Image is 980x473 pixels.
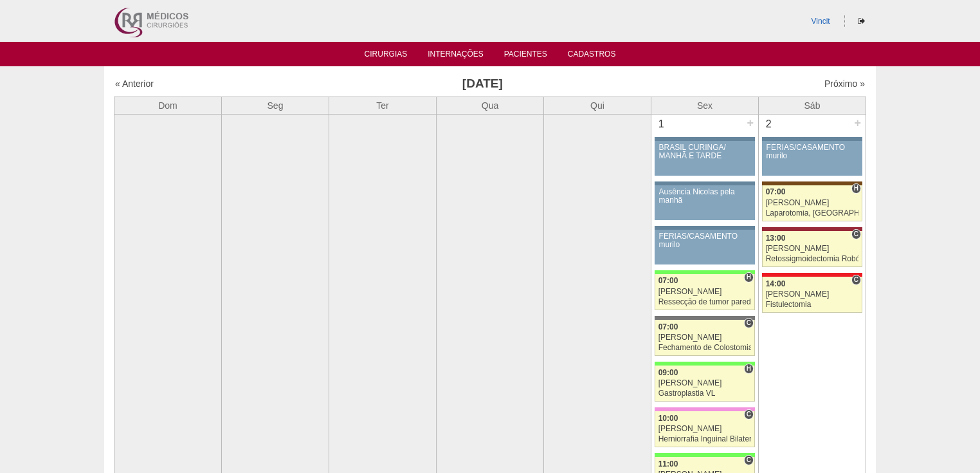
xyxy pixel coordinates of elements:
span: Hospital [744,364,754,374]
div: Key: Albert Einstein [655,407,755,411]
div: [PERSON_NAME] [658,288,752,296]
div: Ausência Nicolas pela manhã [659,188,751,205]
span: 07:00 [658,322,678,331]
span: Consultório [744,409,754,420]
a: Ausência Nicolas pela manhã [655,185,755,220]
a: FÉRIAS/CASAMENTO murilo [655,230,755,264]
a: H 09:00 [PERSON_NAME] Gastroplastia VL [655,366,755,402]
span: Consultório [744,318,754,328]
span: Consultório [744,455,754,465]
div: Laparotomia, [GEOGRAPHIC_DATA], Drenagem, Bridas [766,209,859,218]
span: 07:00 [658,276,678,285]
div: [PERSON_NAME] [766,199,859,207]
div: [PERSON_NAME] [766,245,859,253]
div: BRASIL CURINGA/ MANHÃ E TARDE [659,144,751,160]
a: BRASIL CURINGA/ MANHÃ E TARDE [655,141,755,176]
div: Key: Brasil [655,362,755,366]
div: Key: Brasil [655,453,755,457]
th: Ter [329,97,437,114]
div: [PERSON_NAME] [766,290,859,299]
div: Key: Sírio Libanês [762,227,862,231]
th: Qua [437,97,544,114]
div: FÉRIAS/CASAMENTO murilo [659,232,751,249]
th: Seg [222,97,329,114]
h3: [DATE] [295,75,670,93]
a: C 13:00 [PERSON_NAME] Retossigmoidectomia Robótica [762,231,862,267]
i: Sair [858,17,865,25]
a: Vincit [812,17,830,26]
a: H 07:00 [PERSON_NAME] Laparotomia, [GEOGRAPHIC_DATA], Drenagem, Bridas [762,185,862,221]
div: [PERSON_NAME] [658,333,752,342]
span: 10:00 [658,414,678,423]
a: « Anterior [115,79,154,89]
div: + [852,115,863,131]
div: Key: Brasil [655,270,755,274]
a: C 07:00 [PERSON_NAME] Fechamento de Colostomia ou Enterostomia [655,320,755,356]
div: Herniorrafia Inguinal Bilateral [658,435,752,443]
a: Próximo » [824,79,865,89]
div: Key: Aviso [655,181,755,185]
a: C 14:00 [PERSON_NAME] Fistulectomia [762,277,862,313]
a: FÉRIAS/CASAMENTO murilo [762,141,862,176]
a: Pacientes [504,50,547,62]
div: Key: Santa Joana [762,181,862,185]
a: C 10:00 [PERSON_NAME] Herniorrafia Inguinal Bilateral [655,411,755,447]
span: 07:00 [766,187,786,196]
div: + [745,115,756,131]
th: Sex [651,97,759,114]
div: 2 [759,115,779,134]
div: [PERSON_NAME] [658,379,752,387]
div: Key: Assunção [762,273,862,277]
span: Hospital [851,183,861,194]
div: [PERSON_NAME] [658,425,752,433]
span: 11:00 [658,459,678,468]
div: Fechamento de Colostomia ou Enterostomia [658,344,752,352]
a: Cadastros [568,50,616,62]
div: Fistulectomia [766,301,859,309]
div: Ressecção de tumor parede abdominal pélvica [658,298,752,306]
th: Sáb [759,97,866,114]
span: Consultório [851,229,861,239]
div: FÉRIAS/CASAMENTO murilo [767,144,858,160]
div: Key: Santa Catarina [655,316,755,320]
span: Hospital [744,272,754,283]
th: Dom [114,97,222,114]
th: Qui [544,97,651,114]
span: 09:00 [658,368,678,377]
div: Gastroplastia VL [658,389,752,398]
div: Key: Aviso [762,137,862,141]
span: Consultório [851,275,861,285]
a: Cirurgias [365,50,408,62]
span: 14:00 [766,279,786,288]
div: Key: Aviso [655,137,755,141]
span: 13:00 [766,234,786,243]
a: H 07:00 [PERSON_NAME] Ressecção de tumor parede abdominal pélvica [655,274,755,310]
div: Retossigmoidectomia Robótica [766,255,859,263]
a: Internações [428,50,484,62]
div: Key: Aviso [655,226,755,230]
div: 1 [651,115,671,134]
